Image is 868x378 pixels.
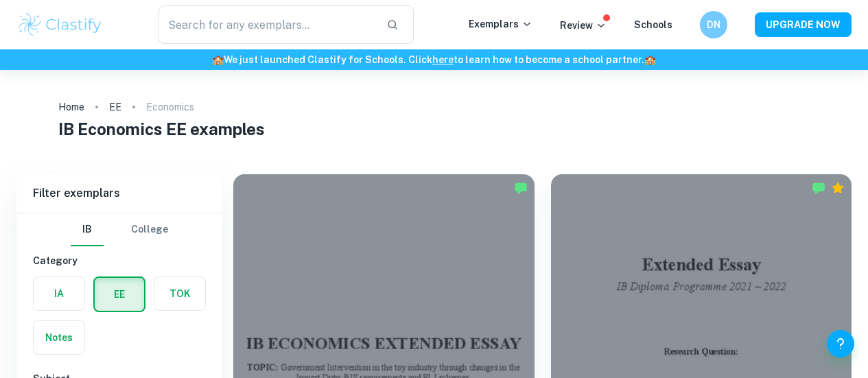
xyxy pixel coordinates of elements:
[34,277,84,310] button: IA
[634,19,672,30] a: Schools
[212,54,224,65] span: 🏫
[33,253,206,268] h6: Category
[560,18,607,33] p: Review
[71,213,104,246] button: IB
[71,213,168,246] div: Filter type choice
[469,16,532,32] p: Exemplars
[16,174,222,213] h6: Filter exemplars
[159,5,375,44] input: Search for any exemplars...
[831,181,845,195] div: Premium
[812,181,825,195] img: Marked
[146,99,194,115] p: Economics
[514,181,528,195] img: Marked
[95,278,144,311] button: EE
[131,213,168,246] button: College
[3,52,865,67] h6: We just launched Clastify for Schools. Click to learn how to become a school partner.
[154,277,205,310] button: TOK
[827,330,854,357] button: Help and Feedback
[700,11,727,38] button: DN
[16,11,104,38] img: Clastify logo
[58,97,84,117] a: Home
[109,97,121,117] a: EE
[432,54,454,65] a: here
[755,12,852,37] button: UPGRADE NOW
[644,54,656,65] span: 🏫
[34,321,84,354] button: Notes
[706,17,722,32] h6: DN
[58,117,810,141] h1: IB Economics EE examples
